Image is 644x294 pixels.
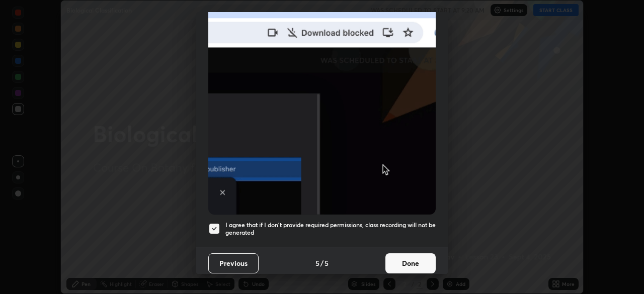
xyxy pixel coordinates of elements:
[208,253,259,273] button: Previous
[325,258,329,268] h4: 5
[320,258,324,268] h4: /
[385,253,436,273] button: Done
[315,258,319,268] h4: 5
[225,221,436,237] h5: I agree that if I don't provide required permissions, class recording will not be generated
